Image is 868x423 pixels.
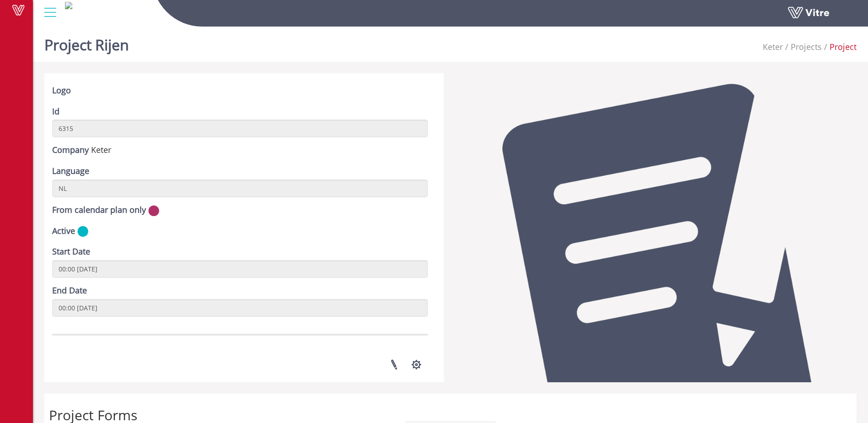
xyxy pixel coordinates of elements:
[52,85,71,97] label: Logo
[52,204,146,216] label: From calendar plan only
[52,285,87,297] label: End Date
[52,144,89,156] label: Company
[763,41,783,52] span: 218
[52,225,75,237] label: Active
[148,205,159,217] img: no
[822,41,857,53] li: Project
[77,226,88,237] img: yes
[52,165,89,177] label: Language
[49,407,852,423] h2: Project Forms
[44,23,129,62] h1: Project Rijen
[791,41,822,52] a: Projects
[52,246,90,258] label: Start Date
[52,106,59,118] label: Id
[91,144,111,155] span: 218
[65,2,72,9] img: 89a1e879-483e-4009-bea7-dbfb47cfb1c8.jpg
